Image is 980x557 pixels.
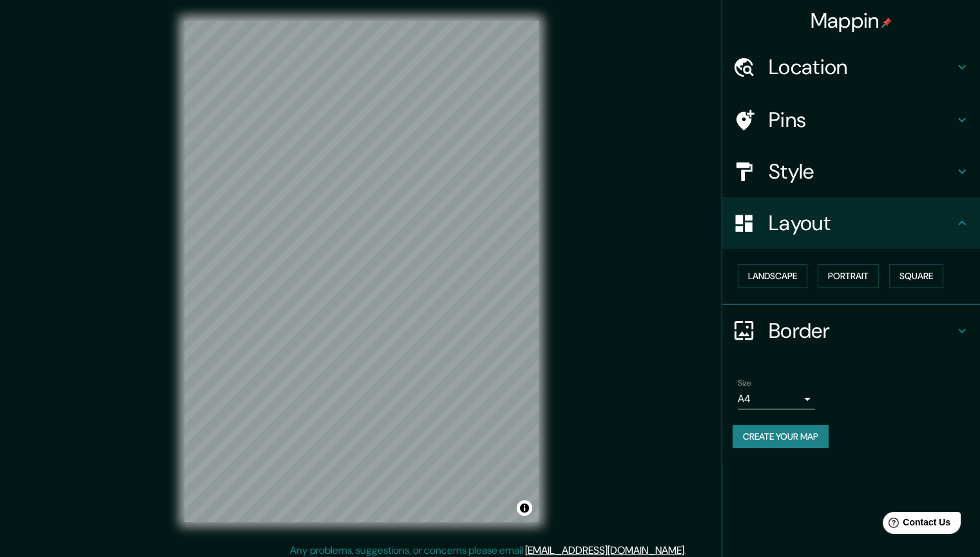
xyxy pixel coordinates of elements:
[818,264,879,288] button: Portrait
[865,507,966,543] iframe: Help widget launcher
[738,377,751,388] label: Size
[517,500,532,516] button: Toggle attribution
[722,197,980,249] div: Layout
[184,21,539,522] canvas: Map
[738,264,807,288] button: Landscape
[733,425,829,449] button: Create your map
[769,159,954,184] h4: Style
[889,264,943,288] button: Square
[769,210,954,236] h4: Layout
[722,94,980,146] div: Pins
[811,8,892,34] h4: Mappin
[722,41,980,93] div: Location
[525,543,684,557] a: [EMAIL_ADDRESS][DOMAIN_NAME]
[769,54,954,80] h4: Location
[738,389,815,409] div: A4
[722,305,980,357] div: Border
[769,107,954,133] h4: Pins
[881,17,892,28] img: pin-icon.png
[722,146,980,197] div: Style
[769,318,954,344] h4: Border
